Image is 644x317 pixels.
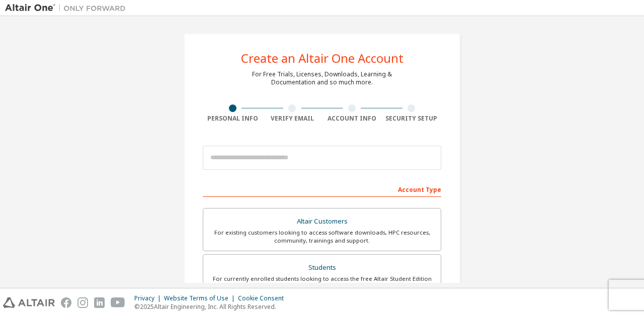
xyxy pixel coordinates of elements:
[94,297,105,308] img: linkedin.svg
[209,275,435,291] div: For currently enrolled students looking to access the free Altair Student Edition bundle and all ...
[322,115,382,123] div: Account Info
[134,302,290,311] p: © 2025 Altair Engineering, Inc. All Rights Reserved.
[203,181,441,197] div: Account Type
[209,215,435,229] div: Altair Customers
[111,297,125,308] img: youtube.svg
[134,294,164,302] div: Privacy
[5,3,131,13] img: Altair One
[164,294,238,302] div: Website Terms of Use
[203,115,263,123] div: Personal Info
[61,297,71,308] img: facebook.svg
[77,297,88,308] img: instagram.svg
[241,52,404,64] div: Create an Altair One Account
[263,115,323,123] div: Verify Email
[209,261,435,275] div: Students
[3,297,55,308] img: altair_logo.svg
[382,115,442,123] div: Security Setup
[252,70,392,86] div: For Free Trials, Licenses, Downloads, Learning & Documentation and so much more.
[238,294,290,302] div: Cookie Consent
[209,229,435,245] div: For existing customers looking to access software downloads, HPC resources, community, trainings ...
